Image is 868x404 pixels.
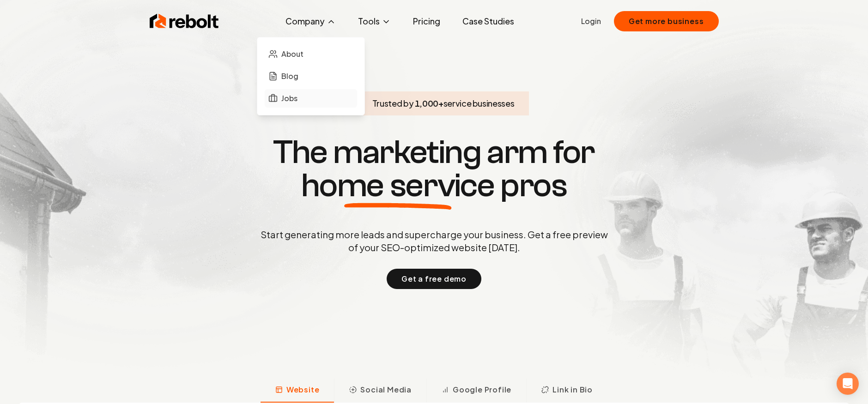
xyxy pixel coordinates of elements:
[438,98,443,109] span: +
[351,12,398,30] button: Tools
[334,379,426,403] button: Social Media
[261,379,334,403] button: Website
[281,48,303,60] span: About
[552,384,593,395] span: Link in Bio
[443,98,515,109] span: service businesses
[150,12,219,30] img: Rebolt Logo
[278,12,343,30] button: Company
[212,136,656,202] h1: The marketing arm for pros
[581,16,601,27] a: Login
[837,373,859,395] div: Open Intercom Messenger
[426,379,526,403] button: Google Profile
[265,89,357,108] a: Jobs
[301,169,495,202] span: home service
[455,12,522,30] a: Case Studies
[526,379,607,403] button: Link in Bio
[281,93,297,104] span: Jobs
[415,97,438,110] span: 1,000
[286,384,320,395] span: Website
[259,228,610,254] p: Start generating more leads and supercharge your business. Get a free preview of your SEO-optimiz...
[281,71,298,82] span: Blog
[265,45,357,63] a: About
[372,98,413,109] span: Trusted by
[614,11,719,31] button: Get more business
[360,384,412,395] span: Social Media
[387,269,481,289] button: Get a free demo
[265,67,357,85] a: Blog
[453,384,511,395] span: Google Profile
[406,12,448,30] a: Pricing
